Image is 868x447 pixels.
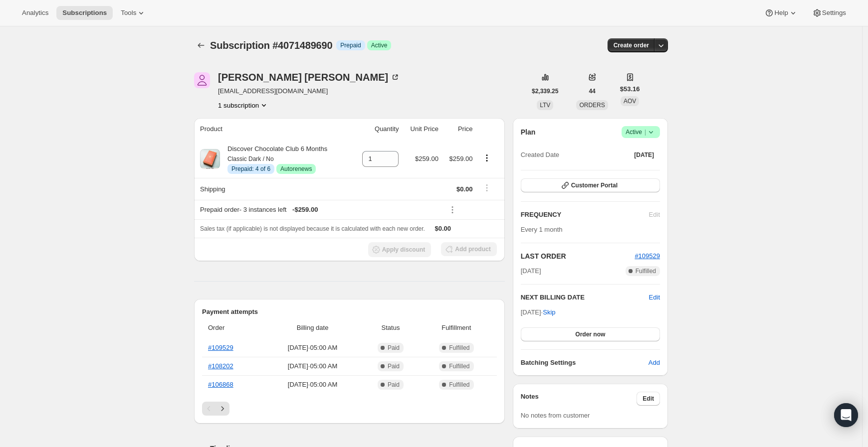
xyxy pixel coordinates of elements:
span: Paid [388,344,400,352]
div: Prepaid order - 3 instances left [200,205,438,215]
span: [DATE] · 05:00 AM [266,361,359,371]
button: Product actions [479,152,495,163]
span: Edit [643,395,654,403]
th: Price [441,118,476,140]
div: Open Intercom Messenger [834,403,858,427]
span: Sales tax (if applicable) is not displayed because it is calculated with each new order. [200,225,425,232]
span: Every 1 month [521,226,563,233]
span: Fulfilled [449,344,469,352]
span: $259.00 [415,155,438,162]
div: [PERSON_NAME] [PERSON_NAME] [218,72,400,82]
span: $0.00 [435,225,451,232]
span: Active [371,41,388,49]
span: Fulfilled [449,362,469,370]
span: Fulfillment [422,323,491,333]
h6: Batching Settings [521,358,649,368]
span: [DATE] [521,266,541,276]
th: Shipping [194,178,353,200]
span: Subscriptions [62,9,107,17]
span: Skip [543,307,555,317]
nav: Pagination [202,402,497,416]
button: 44 [583,84,601,98]
span: [DATE] · [521,308,556,316]
button: Order now [521,327,660,341]
span: | [645,128,646,136]
button: Settings [806,6,852,20]
span: Tools [121,9,136,17]
span: Add [649,358,660,368]
a: #108202 [208,362,233,370]
button: Help [758,6,804,20]
button: Skip [537,304,561,320]
button: Subscriptions [194,38,208,52]
button: Product actions [218,100,269,110]
span: Help [774,9,788,17]
span: ORDERS [579,102,605,109]
button: Analytics [16,6,54,20]
h2: LAST ORDER [521,251,635,261]
span: Active [626,127,656,137]
h2: FREQUENCY [521,210,649,220]
th: Unit Price [402,118,441,140]
button: Edit [637,392,660,406]
span: Create order [614,41,649,49]
span: [EMAIL_ADDRESS][DOMAIN_NAME] [218,86,400,96]
span: Status [365,323,416,333]
th: Product [194,118,353,140]
button: Create order [608,38,655,52]
button: Shipping actions [479,182,495,193]
span: Prepaid [340,41,361,49]
img: product img [200,149,220,169]
span: $2,339.25 [532,87,558,95]
a: #109529 [635,252,660,260]
a: #109529 [208,344,233,351]
a: #106868 [208,381,233,388]
span: Settings [822,9,846,17]
span: LTV [540,102,550,109]
span: Prepaid: 4 of 6 [231,165,270,173]
h2: Payment attempts [202,307,497,317]
span: - $259.00 [292,205,318,215]
span: Fulfilled [449,381,469,389]
button: [DATE] [628,148,660,162]
button: Tools [115,6,152,20]
th: Order [202,317,263,339]
h2: NEXT BILLING DATE [521,293,649,302]
button: $2,339.25 [526,84,564,98]
span: AOV [624,98,636,105]
h2: Plan [521,127,536,137]
span: $53.16 [620,84,640,94]
span: [DATE] [634,151,654,159]
span: Paid [388,381,400,389]
button: Add [643,355,666,371]
button: Subscriptions [56,6,113,20]
h3: Notes [521,392,637,406]
span: Billing date [266,323,359,333]
th: Quantity [353,118,402,140]
button: Next [216,402,229,416]
button: Edit [649,293,660,302]
span: Customer Portal [571,181,618,189]
span: No notes from customer [521,412,590,419]
span: Autorenews [280,165,312,173]
small: Classic Dark / No [227,155,274,162]
button: Customer Portal [521,178,660,192]
span: Created Date [521,150,559,160]
span: Paid [388,362,400,370]
span: Fulfilled [636,267,656,275]
div: Discover Chocolate Club 6 Months [220,144,327,174]
span: Analytics [22,9,48,17]
span: $0.00 [456,185,473,193]
span: 44 [589,87,595,95]
span: $259.00 [449,155,473,162]
span: Zack Stern [194,72,210,88]
span: Order now [575,330,605,338]
span: Subscription #4071489690 [210,40,332,51]
button: #109529 [635,251,660,261]
span: [DATE] · 05:00 AM [266,343,359,353]
span: [DATE] · 05:00 AM [266,380,359,390]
